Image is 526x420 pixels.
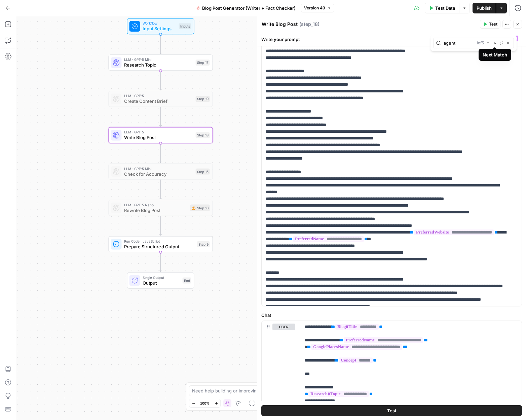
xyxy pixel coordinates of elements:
div: Single OutputOutputEnd [108,272,213,289]
span: Test Data [435,5,455,11]
g: Edge from step_9 to end [159,252,161,272]
div: Run Code · JavaScriptPrepare Structured OutputStep 9 [108,236,213,252]
div: Step 15 [196,169,210,175]
g: Edge from step_16 to step_9 [159,216,161,236]
div: WorkflowInput SettingsInputs [108,18,213,34]
div: Step 17 [196,59,210,66]
div: Next Match [483,51,507,58]
span: Prepare Structured Output [124,243,194,250]
div: Write your prompt [257,32,526,46]
span: Output [143,280,180,286]
span: Write Blog Post [124,134,193,141]
button: Publish [473,3,496,13]
span: LLM · GPT-5 [124,129,193,135]
g: Edge from step_17 to step_19 [159,71,161,90]
textarea: Write Blog Post [262,21,298,28]
label: Chat [261,312,522,319]
span: Research Topic [124,61,193,68]
span: 100% [200,401,210,406]
g: Edge from step_18 to step_15 [159,143,161,163]
span: Single Output [143,275,180,280]
span: Check for Accuracy [124,171,193,177]
div: Step 19 [196,96,210,102]
button: Test [480,20,500,29]
div: LLM · GPT-5 MiniCheck for AccuracyStep 15 [108,164,213,180]
div: LLM · GPT-5Write Blog PostStep 18 [108,127,213,143]
span: Input Settings [143,25,176,32]
button: Version 49 [301,4,334,12]
span: Create Content Brief [124,98,193,104]
div: Step 9 [197,241,210,247]
span: LLM · GPT-5 Mini [124,57,193,62]
span: Run Code · JavaScript [124,239,194,244]
span: 1 of 5 [476,40,484,46]
div: LLM · GPT-5 MiniResearch TopicStep 17 [108,54,213,71]
span: LLM · GPT-5 [124,93,193,98]
g: Edge from step_15 to step_16 [159,180,161,199]
span: Blog Post Generator (Writer + Fact Checker) [202,5,296,11]
g: Edge from start to step_17 [159,34,161,54]
button: Test [261,405,522,416]
input: Search [444,40,474,46]
div: LLM · GPT-5 NanoRewrite Blog PostStep 16 [108,200,213,216]
div: LLM · GPT-5Create Content BriefStep 19 [108,91,213,107]
button: Test Data [425,3,459,13]
div: End [183,278,191,284]
button: user [272,324,295,330]
div: Step 18 [196,132,210,138]
span: Version 49 [304,5,325,11]
span: Test [489,21,497,27]
div: Inputs [179,23,191,29]
div: Step 16 [190,205,210,211]
g: Edge from step_19 to step_18 [159,107,161,126]
span: Test [387,407,397,414]
span: Workflow [143,20,176,26]
span: Rewrite Blog Post [124,207,187,214]
span: Publish [477,5,492,11]
span: LLM · GPT-5 Mini [124,166,193,171]
span: ( step_18 ) [299,21,320,28]
span: LLM · GPT-5 Nano [124,202,187,208]
button: Blog Post Generator (Writer + Fact Checker) [192,3,300,13]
